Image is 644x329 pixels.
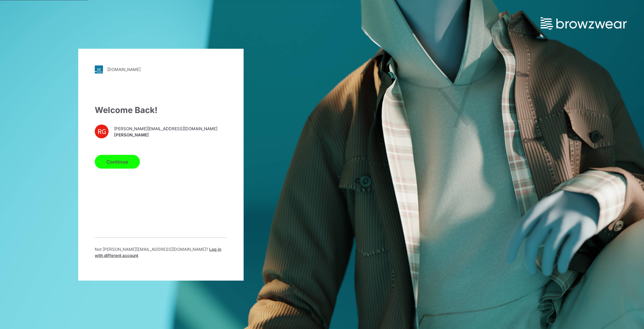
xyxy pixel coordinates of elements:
[114,132,217,138] span: [PERSON_NAME]
[95,246,227,258] p: Not [PERSON_NAME][EMAIL_ADDRESS][DOMAIN_NAME] ?
[95,124,109,138] div: RG
[95,65,227,73] a: [DOMAIN_NAME]
[95,155,140,168] button: Continue
[541,17,627,30] img: browzwear-logo.e42bd6dac1945053ebaf764b6aa21510.svg
[114,126,217,132] span: [PERSON_NAME][EMAIL_ADDRESS][DOMAIN_NAME]
[95,104,227,116] div: Welcome Back!
[107,67,141,72] div: [DOMAIN_NAME]
[95,65,103,73] img: stylezone-logo.562084cfcfab977791bfbf7441f1a819.svg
